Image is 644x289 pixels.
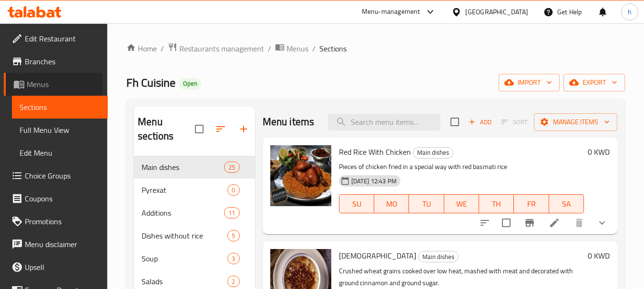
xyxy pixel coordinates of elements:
[27,79,100,90] span: Menus
[12,119,108,141] a: Full Menu View
[339,145,411,159] span: Red Rice With Chicken
[413,147,453,158] span: Main dishes
[228,277,239,286] span: 2
[142,230,227,241] span: Dishes without rice
[571,77,617,89] span: export
[168,42,264,55] a: Restaurants management
[227,253,239,264] div: items
[499,74,560,91] button: import
[343,197,370,211] span: SU
[374,194,409,213] button: MO
[25,261,100,273] span: Upsell
[286,43,308,54] span: Menus
[4,210,108,233] a: Promotions
[448,197,475,211] span: WE
[25,56,100,67] span: Branches
[553,197,580,211] span: SA
[328,114,440,130] input: search
[20,124,100,136] span: Full Menu View
[4,27,108,50] a: Edit Restaurant
[348,177,400,186] span: [DATE] 12:43 PM
[409,194,444,213] button: TU
[563,74,625,91] button: export
[25,170,100,181] span: Choice Groups
[161,43,164,54] li: /
[339,161,584,173] p: Pieces of chicken fried in a special way with red basmati rice
[445,112,465,132] span: Select section
[20,147,100,159] span: Edit Menu
[4,50,108,73] a: Branches
[362,6,420,18] div: Menu-management
[506,77,552,89] span: import
[549,194,584,213] button: SA
[25,216,100,227] span: Promotions
[25,193,100,204] span: Coupons
[134,224,255,247] div: Dishes without rice5
[224,207,239,219] div: items
[275,42,308,55] a: Menus
[542,116,610,128] span: Manage items
[138,115,194,143] h2: Menu sections
[228,186,239,195] span: 0
[209,118,232,140] span: Sort sections
[518,197,545,211] span: FR
[483,197,510,211] span: TH
[126,72,175,93] span: Fh Cuisine
[142,161,224,173] span: Main dishes
[12,141,108,164] a: Edit Menu
[270,145,331,206] img: Red Rice With Chicken
[224,161,239,173] div: items
[628,7,632,17] span: h
[227,184,239,196] div: items
[378,197,405,211] span: MO
[227,230,239,241] div: items
[12,96,108,119] a: Sections
[473,211,496,234] button: sort-choices
[228,231,239,240] span: 5
[319,43,347,54] span: Sections
[179,80,201,88] span: Open
[228,254,239,263] span: 3
[568,211,591,234] button: delete
[25,33,100,44] span: Edit Restaurant
[227,276,239,287] div: items
[142,276,227,287] span: Salads
[312,43,316,54] li: /
[263,115,315,129] h2: Menu items
[339,265,584,289] p: Crushed wheat grains cooked over low heat, mashed with meat and decorated with ground cinnamon an...
[4,164,108,187] a: Choice Groups
[142,207,224,219] span: Additions
[467,117,493,128] span: Add
[588,145,610,159] h6: 0 KWD
[134,247,255,270] div: Soup3
[591,211,613,234] button: show more
[479,194,514,213] button: TH
[189,119,209,139] span: Select all sections
[495,115,534,130] span: Select section first
[419,251,458,262] span: Main dishes
[179,43,264,54] span: Restaurants management
[413,147,453,159] div: Main dishes
[134,179,255,201] div: Pyrexat0
[534,113,617,131] button: Manage items
[142,184,227,196] div: Pyrexat
[4,233,108,256] a: Menu disclaimer
[225,209,239,218] span: 11
[268,43,271,54] li: /
[444,194,479,213] button: WE
[588,249,610,262] h6: 0 KWD
[134,201,255,224] div: Additions11
[142,253,227,264] span: Soup
[418,251,459,262] div: Main dishes
[549,217,560,229] a: Edit menu item
[225,163,239,172] span: 25
[465,115,495,130] button: Add
[232,118,255,140] button: Add section
[126,43,157,54] a: Home
[339,194,374,213] button: SU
